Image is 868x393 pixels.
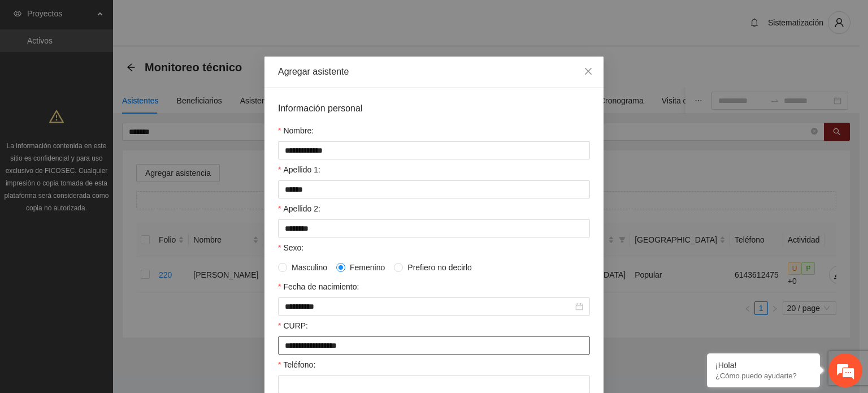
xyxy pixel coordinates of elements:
[278,180,590,198] input: Apellido 1:
[278,280,359,293] label: Fecha de nacimiento:
[287,261,332,274] span: Masculino
[278,124,314,137] label: Nombre:
[715,361,811,370] div: ¡Hola!
[584,67,593,76] span: close
[278,219,590,237] input: Apellido 2:
[6,268,215,308] textarea: Escriba su mensaje y pulse “Intro”
[278,241,303,254] label: Sexo:
[278,141,590,159] input: Nombre:
[66,131,156,245] span: Estamos en línea.
[278,101,362,115] span: Información personal
[573,57,604,87] button: Close
[345,261,389,274] span: Femenino
[278,319,308,332] label: CURP:
[59,58,190,72] div: Chatee con nosotros ahora
[278,163,320,176] label: Apellido 1:
[278,66,590,78] div: Agregar asistente
[715,372,811,380] p: ¿Cómo puedo ayudarte?
[285,300,573,313] input: Fecha de nacimiento:
[403,261,476,274] span: Prefiero no decirlo
[278,359,315,371] label: Teléfono:
[278,202,320,215] label: Apellido 2:
[185,6,212,33] div: Minimizar ventana de chat en vivo
[278,336,590,355] input: CURP:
